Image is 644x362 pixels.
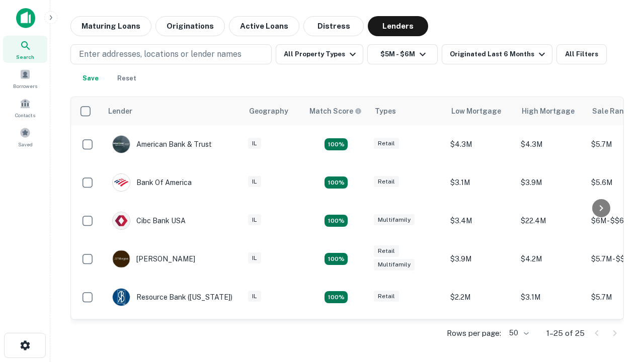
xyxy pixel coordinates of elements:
button: Distress [303,16,364,36]
div: Capitalize uses an advanced AI algorithm to match your search with the best lender. The match sco... [309,106,362,117]
div: Retail [374,176,399,188]
button: Save your search to get updates of matches that match your search criteria. [74,68,107,88]
button: Reset [111,68,143,88]
div: Originated Last 6 Months [450,48,548,60]
td: $22.4M [516,202,586,240]
td: $4M [445,316,516,354]
button: Originated Last 6 Months [442,44,552,64]
div: Lender [108,105,132,117]
th: Capitalize uses an advanced AI algorithm to match your search with the best lender. The match sco... [303,97,369,125]
td: $3.1M [516,278,586,316]
div: Multifamily [374,214,415,226]
button: Originations [155,16,225,36]
div: Matching Properties: 7, hasApolloMatch: undefined [325,138,348,150]
div: Cibc Bank USA [112,212,186,230]
a: Borrowers [3,65,47,92]
p: Enter addresses, locations or lender names [79,48,242,60]
img: picture [113,136,130,153]
a: Search [3,36,47,63]
div: Matching Properties: 4, hasApolloMatch: undefined [325,253,348,265]
a: Saved [3,123,47,150]
button: Active Loans [229,16,299,36]
div: Multifamily [374,259,415,270]
div: Matching Properties: 4, hasApolloMatch: undefined [325,291,348,303]
img: picture [113,250,130,267]
span: Saved [18,140,33,148]
div: High Mortgage [522,105,575,117]
div: IL [248,176,261,188]
img: picture [113,174,130,191]
div: Resource Bank ([US_STATE]) [112,288,232,306]
span: Search [16,53,34,61]
div: Bank Of America [112,173,192,192]
div: Retail [374,245,399,257]
td: $4.3M [516,125,586,163]
td: $4.2M [516,240,586,278]
div: [PERSON_NAME] [112,250,195,268]
td: $3.9M [445,240,516,278]
h6: Match Score [309,106,360,117]
div: American Bank & Trust [112,135,212,153]
th: Lender [102,97,243,125]
td: $2.2M [445,278,516,316]
button: All Property Types [276,44,363,64]
img: capitalize-icon.png [16,8,35,28]
button: Enter addresses, locations or lender names [70,44,272,64]
div: IL [248,252,261,264]
th: Geography [243,97,303,125]
iframe: Chat Widget [594,249,644,298]
button: Maturing Loans [70,16,151,36]
td: $4.3M [445,125,516,163]
span: Contacts [15,111,35,119]
div: 50 [505,326,530,340]
div: Retail [374,138,399,149]
td: $4M [516,316,586,354]
button: $5M - $6M [367,44,438,64]
button: All Filters [556,44,607,64]
a: Contacts [3,94,47,121]
th: Low Mortgage [445,97,516,125]
td: $3.9M [516,163,586,202]
div: Retail [374,291,399,302]
th: Types [369,97,445,125]
div: IL [248,138,261,149]
img: picture [113,289,130,306]
img: picture [113,212,130,229]
span: Borrowers [13,82,37,90]
button: Lenders [368,16,428,36]
div: IL [248,291,261,302]
p: Rows per page: [447,327,501,339]
div: Low Mortgage [451,105,501,117]
td: $3.4M [445,202,516,240]
p: 1–25 of 25 [546,327,585,339]
div: IL [248,214,261,226]
div: Matching Properties: 4, hasApolloMatch: undefined [325,215,348,227]
th: High Mortgage [516,97,586,125]
td: $3.1M [445,163,516,202]
div: Geography [249,105,288,117]
div: Types [375,105,396,117]
div: Matching Properties: 4, hasApolloMatch: undefined [325,176,348,189]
